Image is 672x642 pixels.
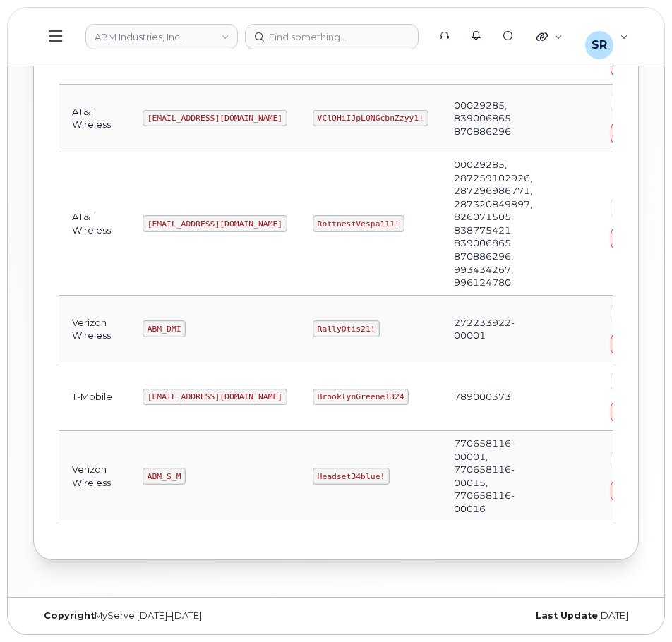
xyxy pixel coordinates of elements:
td: Verizon Wireless [59,296,130,363]
td: T-Mobile [59,363,130,431]
code: [EMAIL_ADDRESS][DOMAIN_NAME] [143,389,287,406]
strong: Last Update [536,610,598,621]
td: 789000373 [441,363,545,431]
strong: Copyright [44,610,95,621]
a: Edit [611,448,653,473]
span: SR [592,37,607,54]
code: ABM_DMI [143,320,186,337]
td: 00029285, 287259102926, 287296986771, 287320849897, 826071505, 838775421, 839006865, 870886296, 9... [441,152,545,296]
a: Edit [611,90,653,115]
div: Sebastian Reissig [575,23,638,51]
div: MyServe [DATE]–[DATE] [33,610,336,622]
code: Headset34blue! [313,468,390,485]
code: ABM_S_M [143,468,186,485]
code: VClOHiIJpL0NGcbnZzyy1! [313,110,428,127]
a: Edit [611,301,653,326]
td: AT&T Wireless [59,85,130,152]
td: 00029285, 839006865, 870886296 [441,85,545,152]
div: Quicklinks [527,23,572,51]
a: Edit [611,369,653,394]
td: 272233922-00001 [441,296,545,363]
code: [EMAIL_ADDRESS][DOMAIN_NAME] [143,215,287,232]
a: ABM Industries, Inc. [85,24,238,49]
code: [EMAIL_ADDRESS][DOMAIN_NAME] [143,110,287,127]
td: AT&T Wireless [59,152,130,296]
input: Find something... [245,24,419,49]
td: 770658116-00001, 770658116-00015, 770658116-00016 [441,431,545,521]
div: [DATE] [336,610,639,622]
code: RottnestVespa111! [313,215,404,232]
code: BrooklynGreene1324 [313,389,409,406]
td: Verizon Wireless [59,431,130,521]
a: Edit [611,195,653,220]
code: RallyOtis21! [313,320,380,337]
